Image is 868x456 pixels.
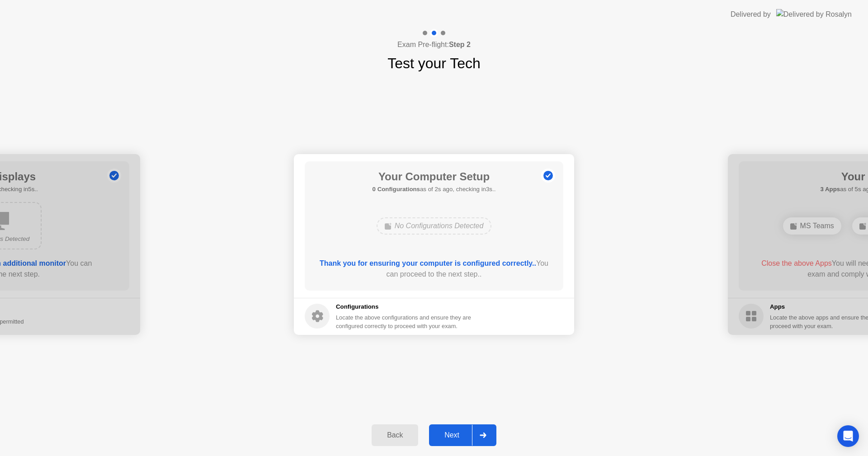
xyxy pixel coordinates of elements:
h5: Configurations [336,302,473,311]
button: Next [429,424,496,446]
h5: as of 2s ago, checking in3s.. [373,185,496,194]
h1: Test your Tech [387,52,481,74]
h4: Exam Pre-flight: [397,39,471,50]
b: 0 Configurations [373,186,420,193]
div: Delivered by [731,9,771,20]
div: Back [374,431,415,439]
button: Back [372,424,418,446]
div: Next [432,431,472,439]
div: No Configurations Detected [377,217,492,235]
b: Thank you for ensuring your computer is configured correctly.. [320,259,536,267]
div: Locate the above configurations and ensure they are configured correctly to proceed with your exam. [336,313,473,330]
img: Delivered by Rosalyn [776,9,852,19]
h1: Your Computer Setup [373,169,496,185]
div: You can proceed to the next step.. [318,258,551,280]
b: Step 2 [449,41,471,48]
div: Open Intercom Messenger [837,425,859,447]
